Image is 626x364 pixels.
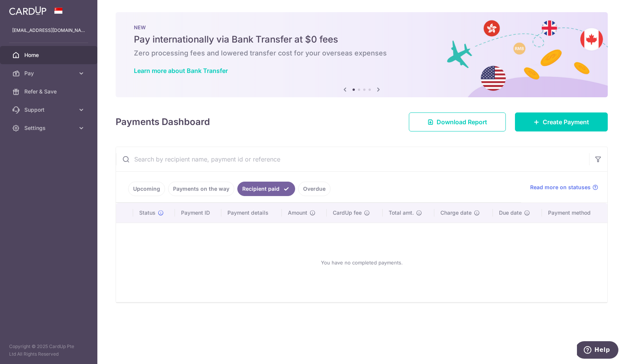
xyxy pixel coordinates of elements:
[409,112,506,131] a: Download Report
[134,33,589,46] h5: Pay internationally via Bank Transfer at $0 fees
[298,182,330,196] a: Overdue
[530,184,591,191] span: Read more on statuses
[24,106,75,114] span: Support
[24,124,75,132] span: Settings
[12,27,85,34] p: [EMAIL_ADDRESS][DOMAIN_NAME]
[134,67,228,74] a: Learn more about Bank Transfer
[134,49,589,58] h6: Zero processing fees and lowered transfer cost for your overseas expenses
[125,229,598,296] div: You have no completed payments.
[139,209,156,217] span: Status
[116,115,210,129] h4: Payments Dashboard
[128,182,165,196] a: Upcoming
[499,209,522,217] span: Due date
[116,147,589,171] input: Search by recipient name, payment id or reference
[134,24,589,30] p: NEW
[437,117,487,127] span: Download Report
[24,88,75,95] span: Refer & Save
[530,184,598,191] a: Read more on statuses
[440,209,472,217] span: Charge date
[577,341,618,360] iframe: Opens a widget where you can find more information
[389,209,414,217] span: Total amt.
[333,209,362,217] span: CardUp fee
[24,51,75,59] span: Home
[116,12,608,97] img: Bank transfer banner
[543,117,589,127] span: Create Payment
[221,203,281,223] th: Payment details
[9,6,46,15] img: CardUp
[515,112,608,131] a: Create Payment
[168,182,234,196] a: Payments on the way
[175,203,221,223] th: Payment ID
[542,203,607,223] th: Payment method
[237,182,295,196] a: Recipient paid
[24,70,75,77] span: Pay
[288,209,307,217] span: Amount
